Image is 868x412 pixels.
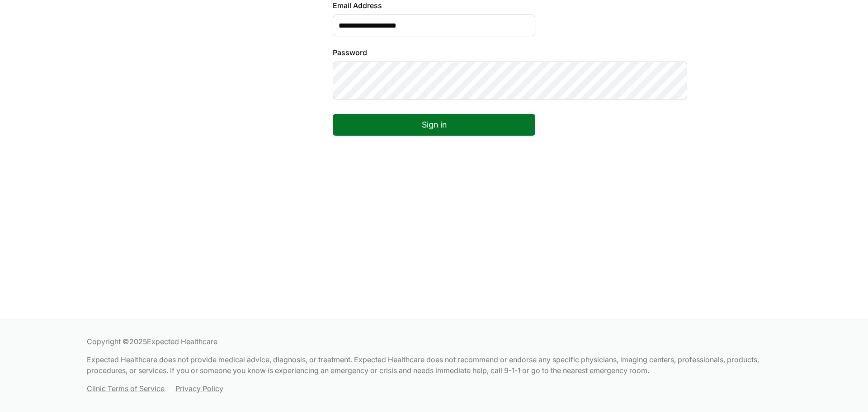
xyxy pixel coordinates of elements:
label: Password [333,47,687,58]
a: Privacy Policy [175,383,223,394]
p: Copyright © 2025 Expected Healthcare [87,336,781,347]
a: Clinic Terms of Service [87,383,165,394]
button: Sign in [333,114,535,136]
p: Expected Healthcare does not provide medical advice, diagnosis, or treatment. Expected Healthcare... [87,354,781,376]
